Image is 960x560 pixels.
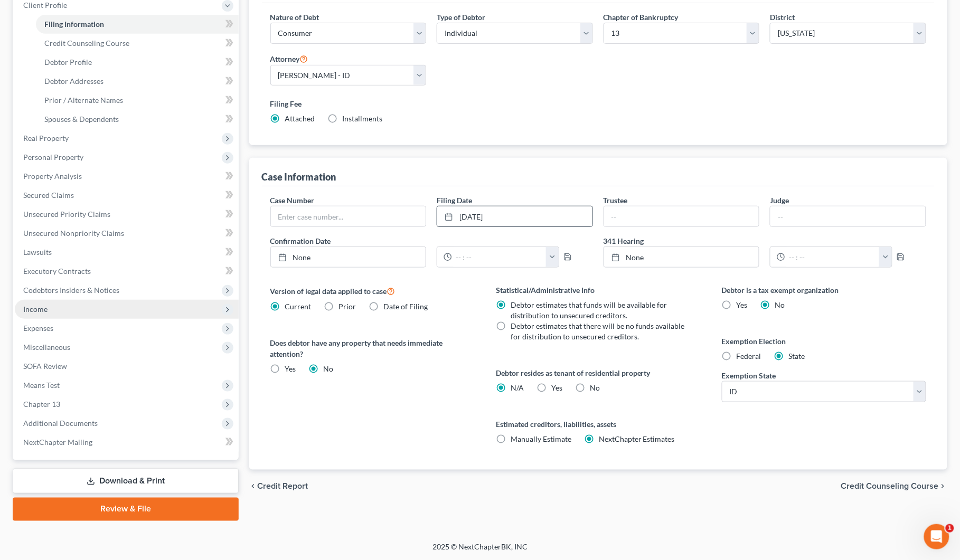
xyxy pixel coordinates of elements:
span: Prior / Alternate Names [44,96,123,105]
label: Debtor resides as tenant of residential property [496,367,701,378]
label: Case Number [270,195,315,206]
label: Trustee [604,195,628,206]
span: Installments [343,114,383,123]
a: Secured Claims [15,186,239,205]
span: Property Analysis [23,172,82,181]
a: Debtor Profile [36,53,239,72]
input: -- : -- [785,247,880,267]
span: N/A [511,383,524,392]
a: Credit Counseling Course [36,34,239,53]
label: Chapter of Bankruptcy [604,12,679,23]
span: Credit Counseling Course [44,39,129,48]
span: Current [285,302,312,311]
a: Prior / Alternate Names [36,91,239,110]
label: Type of Debtor [437,12,485,23]
span: Yes [551,383,562,392]
span: Debtor Profile [44,58,92,67]
span: Manually Estimate [511,434,571,443]
label: Debtor is a tax exempt organization [722,284,927,296]
input: -- [770,206,926,226]
span: Chapter 13 [23,400,60,409]
a: Property Analysis [15,167,239,186]
span: Secured Claims [23,191,74,200]
span: Spouses & Dependents [44,115,119,124]
a: Review & File [13,498,239,521]
span: Executory Contracts [23,267,91,276]
label: Filing Date [437,195,472,206]
a: Executory Contracts [15,262,239,281]
a: SOFA Review [15,357,239,376]
i: chevron_left [249,482,258,491]
label: Judge [770,195,789,206]
span: Lawsuits [23,248,52,257]
span: NextChapter Estimates [599,434,675,443]
span: Unsecured Priority Claims [23,210,110,219]
span: Debtor Addresses [44,77,103,86]
span: Debtor estimates that there will be no funds available for distribution to unsecured creditors. [511,321,685,341]
span: Yes [285,364,296,373]
a: Unsecured Nonpriority Claims [15,224,239,243]
a: Filing Information [36,15,239,34]
span: Date of Filing [384,302,428,311]
span: Miscellaneous [23,343,70,352]
a: None [604,247,759,267]
span: Personal Property [23,153,83,162]
span: No [324,364,334,373]
label: Statistical/Administrative Info [496,284,701,296]
span: Additional Documents [23,419,98,428]
a: Spouses & Dependents [36,110,239,129]
span: Codebtors Insiders & Notices [23,286,119,295]
label: Does debtor have any property that needs immediate attention? [270,337,475,359]
label: 341 Hearing [598,235,931,246]
span: 1 [946,524,954,533]
button: chevron_left Credit Report [249,482,308,491]
iframe: Intercom live chat [924,524,949,549]
label: Attorney [270,52,308,65]
label: Nature of Debt [270,12,319,23]
a: Unsecured Priority Claims [15,205,239,224]
a: Lawsuits [15,243,239,262]
button: Credit Counseling Course chevron_right [841,482,947,491]
a: None [271,247,426,267]
input: Enter case number... [271,206,426,226]
span: Yes [737,300,748,309]
label: Exemption State [722,370,776,381]
span: State [789,352,805,360]
span: No [775,300,785,309]
span: SOFA Review [23,362,67,371]
label: District [770,12,795,23]
label: Version of legal data applied to case [270,284,475,297]
input: -- [604,206,759,226]
span: Means Test [23,381,60,390]
span: NextChapter Mailing [23,438,92,447]
label: Estimated creditors, liabilities, assets [496,419,701,430]
a: [DATE] [437,206,592,226]
span: Expenses [23,324,53,333]
div: Case Information [262,170,336,183]
a: Debtor Addresses [36,72,239,91]
a: Download & Print [13,469,239,493]
span: Debtor estimates that funds will be available for distribution to unsecured creditors. [511,300,667,320]
input: -- : -- [452,247,547,267]
a: NextChapter Mailing [15,433,239,452]
span: Filing Information [44,20,104,29]
span: Credit Counseling Course [841,482,939,491]
label: Filing Fee [270,98,927,109]
span: Real Property [23,134,69,143]
span: No [590,383,600,392]
span: Unsecured Nonpriority Claims [23,229,124,238]
label: Exemption Election [722,336,927,347]
span: Prior [339,302,356,311]
span: Credit Report [258,482,308,491]
i: chevron_right [939,482,947,491]
span: Income [23,305,48,314]
span: Client Profile [23,1,67,10]
span: Attached [285,114,315,123]
label: Confirmation Date [265,235,598,246]
span: Federal [737,352,761,360]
